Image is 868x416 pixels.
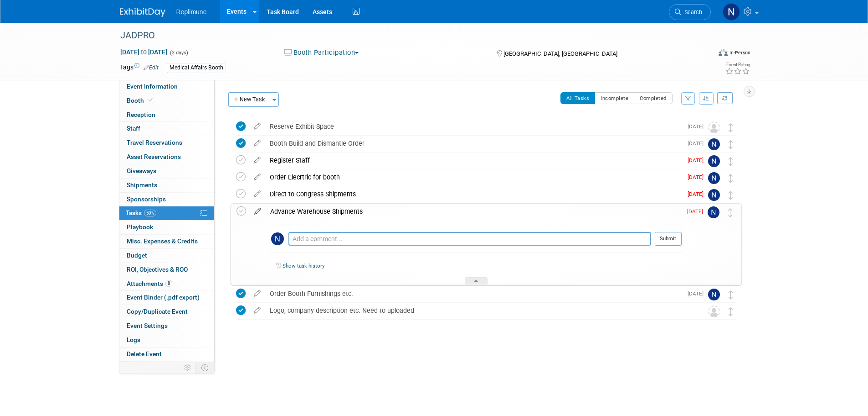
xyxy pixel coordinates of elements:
span: [DATE] [688,174,708,180]
span: (3 days) [169,50,188,56]
img: Nicole Schaeffner [708,206,719,218]
span: Shipments [127,181,157,189]
span: Search [681,9,702,16]
span: 8 [165,280,172,287]
button: Submit [655,232,682,246]
a: edit [249,190,265,198]
a: Search [669,4,711,20]
a: Staff [119,122,214,136]
a: edit [249,139,265,147]
div: Medical Affairs Booth [167,63,226,73]
a: Edit [144,64,159,71]
a: Playbook [119,221,214,234]
a: Budget [119,249,214,263]
span: Giveaways [127,167,156,174]
img: ExhibitDay [120,8,165,17]
a: edit [249,122,265,131]
i: Move task [729,174,733,183]
span: Replimune [176,8,207,16]
span: Delete Event [127,350,162,358]
img: Nicole Schaeffner [271,232,284,245]
div: Order Booth Furnishings etc. [265,286,682,301]
a: edit [249,290,265,298]
a: Logs [119,333,214,347]
span: [DATE] [688,191,708,197]
span: Asset Reservations [127,153,181,160]
td: Personalize Event Tab Strip [180,362,196,374]
a: Tasks50% [119,206,214,220]
a: Attachments8 [119,277,214,291]
img: Nicole Schaeffner [708,138,720,150]
td: Toggle Event Tabs [195,362,214,374]
a: Refresh [717,92,733,104]
i: Move task [729,140,733,149]
a: Delete Event [119,348,214,361]
i: Move task [728,208,733,217]
a: Event Information [119,80,214,94]
span: Logs [127,336,140,343]
a: Asset Reservations [119,150,214,164]
div: Direct to Congress Shipments [265,186,682,202]
span: Event Binder (.pdf export) [127,294,200,301]
span: Misc. Expenses & Credits [127,237,198,245]
a: Event Settings [119,319,214,333]
span: Staff [127,125,140,132]
a: Event Binder (.pdf export) [119,291,214,305]
i: Move task [729,157,733,166]
a: edit [250,207,266,216]
i: Move task [729,290,733,299]
a: Sponsorships [119,193,214,206]
span: Copy/Duplicate Event [127,308,188,315]
i: Booth reservation complete [148,98,153,103]
a: Show task history [282,263,324,269]
a: ROI, Objectives & ROO [119,263,214,277]
div: JADPRO [117,27,697,44]
a: Copy/Duplicate Event [119,305,214,319]
span: [DATE] [688,157,708,163]
span: [DATE] [687,208,708,215]
span: [DATE] [688,140,708,147]
a: Misc. Expenses & Credits [119,235,214,248]
img: Format-Inperson.png [719,49,728,56]
div: Event Rating [725,63,750,67]
a: Shipments [119,179,214,192]
div: Order Elecrtric for booth [265,169,682,185]
div: Reserve Exhibit Space [265,119,682,134]
span: [DATE] [688,290,708,297]
div: Booth Build and Dismantle Order [265,136,682,151]
span: 50% [144,210,156,216]
span: to [139,48,148,56]
i: Move task [729,123,733,132]
a: Giveaways [119,164,214,178]
img: Nicole Schaeffner [708,172,720,184]
img: Unassigned [708,121,720,133]
span: Event Settings [127,322,168,329]
span: Sponsorships [127,195,166,203]
a: edit [249,156,265,164]
button: New Task [228,92,270,107]
span: Event Information [127,83,178,90]
img: Nicole Schaeffner [708,155,720,167]
span: Attachments [127,280,172,287]
a: Booth [119,94,214,108]
img: Nicole Schaeffner [708,289,720,300]
a: Reception [119,108,214,122]
button: Completed [634,92,673,104]
img: Nicole Schaeffner [723,3,740,21]
i: Move task [729,191,733,200]
span: [GEOGRAPHIC_DATA], [GEOGRAPHIC_DATA] [503,50,617,57]
button: Booth Participation [281,48,362,58]
td: Tags [120,63,159,73]
i: Move task [729,307,733,316]
span: [DATE] [DATE] [120,48,168,56]
span: Travel Reservations [127,139,182,146]
div: In-Person [729,49,750,56]
span: Playbook [127,223,153,231]
div: Register Staff [265,153,682,168]
div: Event Format [657,47,751,61]
a: Travel Reservations [119,136,214,150]
span: Budget [127,252,147,259]
span: Booth [127,97,154,104]
img: Nicole Schaeffner [708,189,720,201]
div: Logo, company description etc. Need to uploaded [265,303,690,318]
